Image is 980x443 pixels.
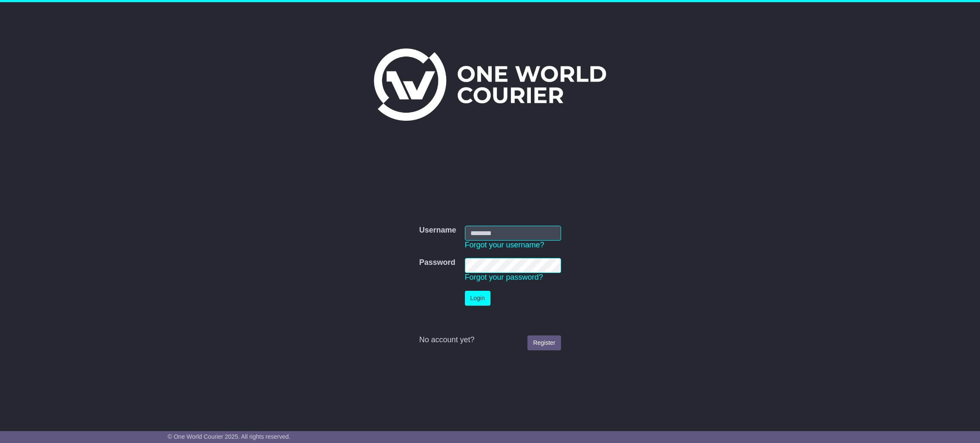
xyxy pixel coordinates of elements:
[374,48,606,121] img: One World
[419,335,561,345] div: No account yet?
[465,291,490,306] button: Login
[419,226,456,235] label: Username
[527,335,561,350] a: Register
[465,273,543,281] a: Forgot your password?
[168,433,291,440] span: © One World Courier 2025. All rights reserved.
[465,241,544,249] a: Forgot your username?
[419,258,455,267] label: Password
